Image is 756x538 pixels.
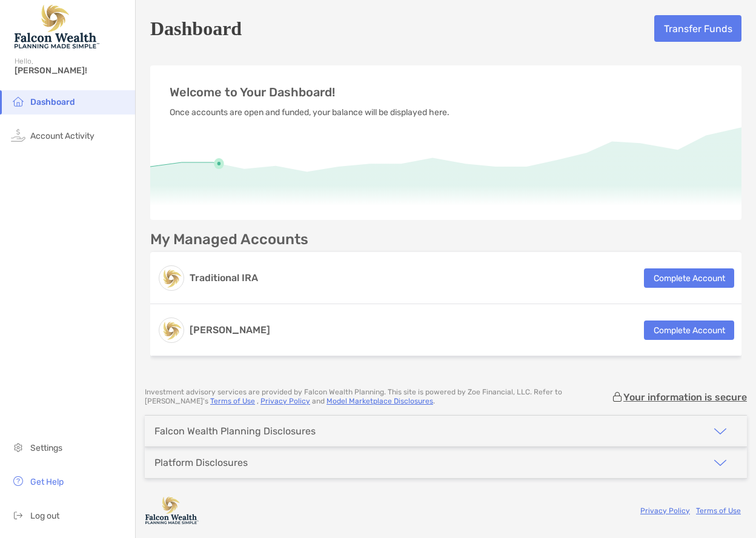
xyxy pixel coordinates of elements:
h5: Dashboard [150,15,242,42]
span: Log out [30,511,59,521]
span: [PERSON_NAME]! [15,65,128,76]
span: Settings [30,443,62,453]
div: Falcon Wealth Planning Disclosures [154,425,316,437]
img: activity icon [11,128,25,142]
p: Once accounts are open and funded, your balance will be displayed here. [170,105,722,120]
img: company logo [145,497,199,524]
a: Privacy Policy [260,397,310,405]
button: Complete Account [644,320,734,340]
p: Your information is secure [623,391,747,403]
img: Falcon Wealth Planning Logo [15,5,99,48]
p: My Managed Accounts [150,232,308,247]
div: Platform Disclosures [154,457,248,468]
h3: Traditional IRA [190,271,258,285]
img: logout icon [11,508,25,522]
a: Privacy Policy [640,506,690,515]
img: icon arrow [713,424,728,439]
img: settings icon [11,440,25,454]
img: icon arrow [713,456,728,470]
p: Investment advisory services are provided by Falcon Wealth Planning . This site is powered by Zoe... [145,388,611,406]
img: household icon [11,94,25,108]
span: Get Help [30,477,64,487]
p: Welcome to Your Dashboard! [170,85,722,100]
span: Account Activity [30,131,94,141]
a: Terms of Use [696,506,741,515]
h3: [PERSON_NAME] [190,323,270,337]
button: Complete Account [644,268,734,288]
img: get-help icon [11,474,25,488]
img: logo account [159,266,184,290]
span: Dashboard [30,97,75,107]
a: Model Marketplace Disclosures [327,397,433,405]
img: logo account [159,318,184,342]
a: Terms of Use [210,397,255,405]
button: Transfer Funds [654,15,741,42]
